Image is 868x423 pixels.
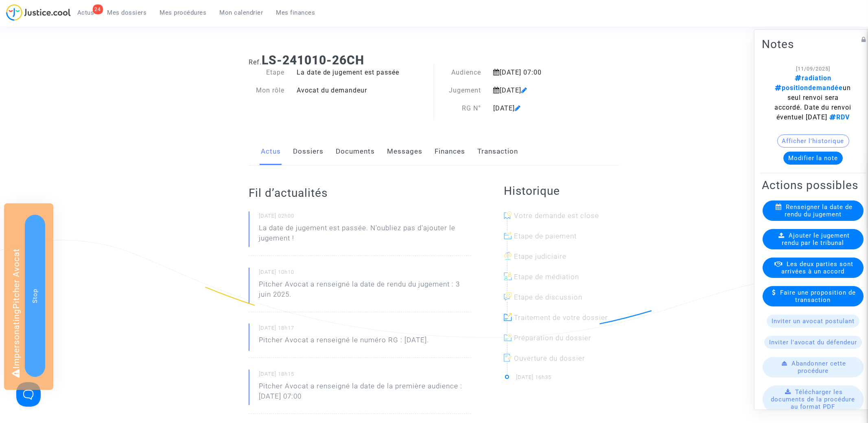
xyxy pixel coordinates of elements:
[160,9,207,16] span: Mes procédures
[259,223,471,247] p: La date de jugement est passée. N'oubliez pas d'ajouter le jugement !
[77,9,94,16] span: Actus
[101,7,153,19] a: Mes dossiers
[783,152,843,165] button: Modifier la note
[259,324,471,335] small: [DATE] 18h17
[293,138,324,165] a: Dossiers
[782,232,850,247] span: Ajouter le jugement rendu par le tribunal
[795,74,831,82] span: radiation
[777,134,849,148] button: Afficher l'historique
[487,86,593,95] div: [DATE]
[25,215,45,377] button: Stop
[259,335,429,349] p: Pitcher Avocat a renseigné le numéro RG : [DATE].
[6,4,71,21] img: jc-logo.svg
[276,9,315,16] span: Mes finances
[477,138,518,165] a: Transaction
[434,68,488,77] div: Audience
[107,9,147,16] span: Mes dossiers
[291,86,434,95] div: Avocat du demandeur
[259,212,471,223] small: [DATE] 02h00
[249,58,262,66] span: Ref.
[792,360,846,375] span: Abandonner cette procédure
[71,7,101,19] a: 24Actus
[514,211,599,220] span: Votre demande est close
[762,178,864,192] h2: Actions possibles
[220,9,263,16] span: Mon calendrier
[153,7,213,19] a: Mes procédures
[771,388,855,410] span: Télécharger les documents de la procédure au format PDF
[782,260,854,275] span: Les deux parties sont arrivées à un accord
[93,4,103,14] div: 24
[243,86,291,95] div: Mon rôle
[827,113,850,121] span: RDV
[387,138,422,165] a: Messages
[259,370,471,381] small: [DATE] 18h15
[259,381,471,405] p: Pitcher Avocat a renseigné la date de la première audience : [DATE] 07:00
[291,68,434,77] div: La date de jugement est passée
[249,186,471,200] h2: Fil d’actualités
[262,53,364,67] b: LS-241010-26CH
[243,68,291,77] div: Etape
[259,269,471,279] small: [DATE] 10h10
[785,203,853,218] span: Renseigner la date de rendu du jugement
[775,74,852,121] span: un seul renvoi sera accordé. Date du renvoi éventuel [DATE]
[4,203,53,390] div: Impersonating
[31,289,39,303] span: Stop
[435,138,465,165] a: Finances
[775,84,843,92] span: positiondemandée
[504,184,619,198] h2: Historique
[259,279,471,304] p: Pitcher Avocat a renseigné la date de rendu du jugement : 3 juin 2025.
[213,7,270,19] a: Mon calendrier
[487,68,593,77] div: [DATE] 07:00
[434,86,488,95] div: Jugement
[434,104,488,113] div: RG N°
[16,382,41,407] iframe: Help Scout Beacon - Open
[772,317,855,325] span: Inviter un avocat postulant
[796,66,830,72] span: [11/09/2025]
[261,138,281,165] a: Actus
[781,289,856,304] span: Faire une proposition de transaction
[769,339,857,346] span: Inviter l'avocat du défendeur
[270,7,322,19] a: Mes finances
[487,104,593,113] div: [DATE]
[336,138,375,165] a: Documents
[762,37,864,51] h2: Notes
